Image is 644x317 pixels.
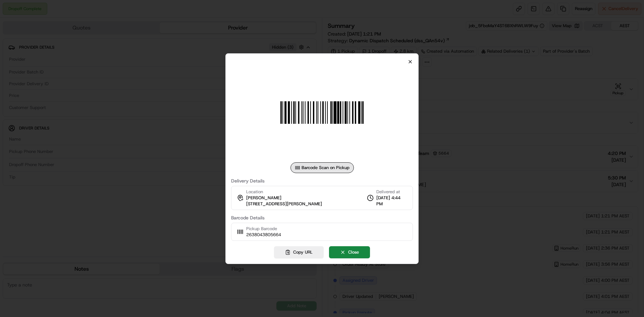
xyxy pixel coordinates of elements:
img: barcode_scan_on_pickup image [274,64,370,161]
span: Pickup Barcode [246,226,281,232]
span: [DATE] 4:44 PM [376,195,407,207]
label: Barcode Details [231,215,413,220]
span: 2638043805664 [246,232,281,238]
label: Delivery Details [231,178,413,183]
span: Delivered at [376,189,407,195]
span: [PERSON_NAME] [246,195,281,201]
div: Barcode Scan on Pickup [290,162,354,173]
button: Copy URL [274,246,324,258]
button: Close [329,246,370,258]
span: Location [246,189,263,195]
span: [STREET_ADDRESS][PERSON_NAME] [246,201,322,207]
